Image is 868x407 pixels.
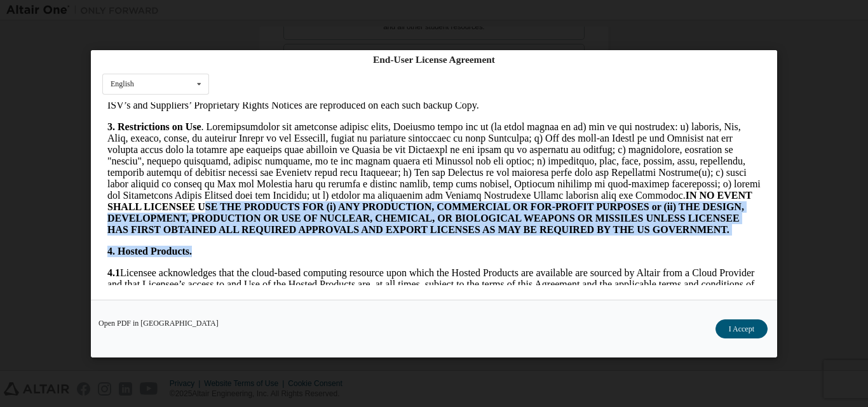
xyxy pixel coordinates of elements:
strong: 3. Restrictions on Use [5,19,99,30]
strong: 4.1 [5,165,18,176]
div: End-User License Agreement [102,53,766,66]
strong: 4. Hosted Products. [5,143,90,154]
a: Open PDF in [GEOGRAPHIC_DATA] [98,319,219,326]
div: English [111,80,134,88]
p: . Loremipsumdolor sit ametconse adipisc elits, Doeiusmo tempo inc ut (la etdol magnaa en ad) min ... [5,19,658,133]
button: I Accept [715,319,768,338]
strong: IN NO EVENT SHALL LICENSEE USE THE PRODUCTS FOR (i) ANY PRODUCTION, COMMERCIAL OR FOR-PROFIT PURP... [5,88,649,133]
p: Licensee acknowledges that the cloud-based computing resource upon which the Hosted Products are ... [5,165,658,211]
